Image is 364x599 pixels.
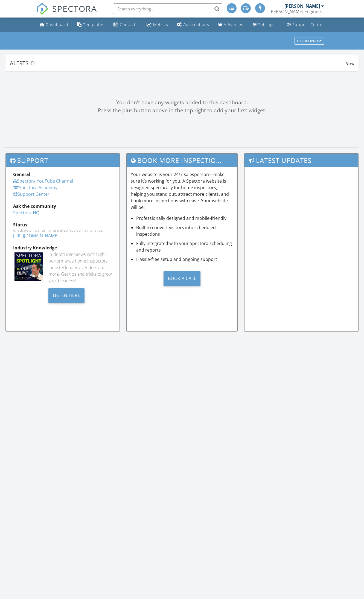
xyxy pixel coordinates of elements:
[111,20,140,30] a: Contacts
[5,106,359,114] div: Press the plus button above in the top right to add your first widget.
[183,22,209,27] div: Automations
[75,20,107,30] a: Templates
[285,20,327,30] a: Support Center
[144,20,170,30] a: Metrics
[14,252,43,281] img: Spectoraspolightmain
[164,271,201,286] div: Book a Call
[244,154,358,167] h3: Latest Updates
[120,22,138,27] div: Contacts
[13,221,112,228] div: Status
[216,20,246,30] a: Advanced
[284,3,320,9] div: [PERSON_NAME]
[297,39,322,43] div: Dashboards
[13,233,59,239] a: [URL][DOMAIN_NAME]
[13,185,57,191] a: Spectora Academy
[13,244,112,251] div: Industry Knowledge
[113,3,222,14] input: Search everything...
[48,288,85,303] div: Listen Here
[6,154,120,167] h3: Support
[48,292,85,298] a: Listen Here
[136,224,233,237] li: Built to convert visitors into scheduled inspections
[127,154,237,167] h3: Book More Inspections
[83,22,104,27] div: Templates
[46,22,68,27] div: Dashboard
[131,171,233,211] p: Your website is your 24/7 salesperson—make sure it’s working for you. A Spectora website is desig...
[224,22,244,27] div: Advanced
[131,267,233,290] a: Book a Call
[48,251,112,284] div: In-depth interviews with high-performance home inspectors, industry leaders, vendors and more. Ge...
[36,7,97,19] a: SPECTORA
[136,240,233,253] li: Fully integrated with your Spectora scheduling and reports
[13,191,49,197] a: Support Center
[295,37,324,45] button: Dashboards
[269,9,324,14] div: Hedderman Engineering. INC.
[52,3,97,14] span: SPECTORA
[251,20,277,30] a: Settings
[5,99,359,106] div: You don't have any widgets added to this dashboard.
[36,3,48,15] img: The Best Home Inspection Software - Spectora
[136,256,233,263] li: Hassle-free setup and ongoing support
[175,20,211,30] a: Automations (Advanced)
[13,178,73,184] a: Spectora YouTube Channel
[346,61,354,66] span: View
[292,22,324,27] div: Support Center
[13,203,112,209] div: Ask the community
[13,171,30,177] strong: General
[37,20,71,30] a: Dashboard
[136,215,233,221] li: Professionally designed and mobile-friendly
[13,228,112,232] div: Check system performance and scheduled maintenance.
[258,22,275,27] div: Settings
[153,22,168,27] div: Metrics
[10,59,346,67] div: Alerts
[13,210,39,216] a: Spectora HQ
